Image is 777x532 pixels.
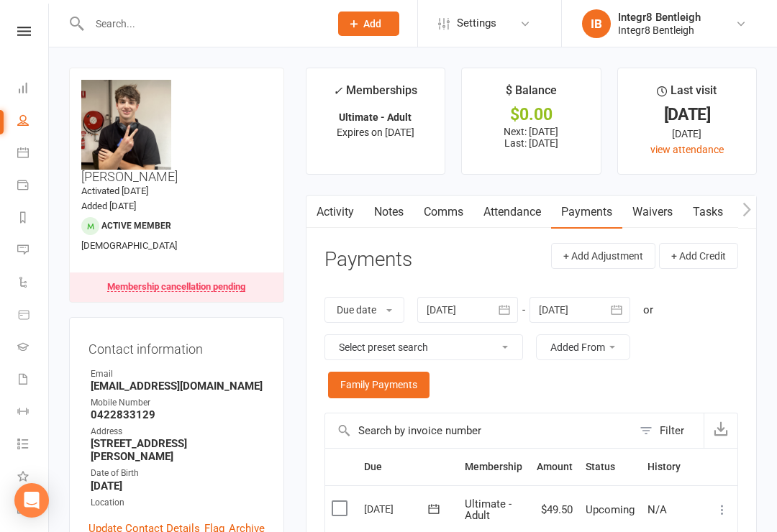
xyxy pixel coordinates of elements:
div: Last visit [657,81,717,107]
button: Add [338,12,399,36]
button: + Add Credit [659,243,738,269]
h3: Contact information [88,336,265,357]
div: Date of Birth [91,467,265,480]
span: Upcoming [586,503,635,516]
a: Waivers [622,196,683,229]
div: Open Intercom Messenger [14,483,49,518]
th: History [641,449,707,485]
a: Comms [414,196,473,229]
th: Due [358,449,458,485]
a: Activity [306,196,364,229]
div: Filter [660,422,684,439]
span: Add [363,18,381,29]
strong: [EMAIL_ADDRESS][DOMAIN_NAME] [91,380,265,393]
a: Family Payments [328,372,430,398]
div: or [643,301,653,318]
th: Membership [458,449,530,485]
strong: Ultimate - Adult [339,111,412,123]
a: Reports [17,203,50,235]
a: Payments [17,170,50,203]
a: People [17,106,50,138]
th: Status [579,449,641,485]
p: Next: [DATE] Last: [DATE] [475,126,587,149]
div: Membership cancellation pending [107,282,245,292]
a: Calendar [17,138,50,170]
button: Due date [324,297,404,323]
span: Active member [101,221,171,231]
input: Search... [85,14,319,34]
strong: 0422833129 [91,408,265,421]
button: + Add Adjustment [551,243,655,269]
i: ✓ [333,84,342,98]
div: [DATE] [364,497,430,520]
div: $0.00 [475,107,587,122]
th: Amount [530,449,579,485]
div: Memberships [333,81,417,108]
strong: [STREET_ADDRESS][PERSON_NAME] [91,437,265,463]
input: Search by invoice number [325,413,632,448]
div: Integr8 Bentleigh [618,24,701,37]
a: Payments [551,196,622,229]
a: Notes [364,196,414,229]
strong: [DATE] [91,480,265,492]
time: Added [DATE] [81,201,136,211]
span: Settings [457,7,496,40]
a: Product Sales [17,300,50,332]
a: What's New [17,462,50,494]
time: Activated [DATE] [81,185,148,196]
a: Dashboard [17,73,50,106]
span: Ultimate - Adult [465,497,512,523]
h3: [PERSON_NAME] [81,80,272,184]
button: Filter [632,413,704,448]
div: Mobile Number [91,396,265,410]
img: image1699949503.png [81,80,171,170]
span: N/A [647,503,667,516]
div: Integr8 Bentleigh [618,11,701,24]
span: Expires on [DATE] [337,127,414,138]
div: IB [582,9,611,38]
a: Tasks [683,196,733,229]
div: [DATE] [631,107,743,122]
div: [DATE] [631,126,743,142]
div: Email [91,367,265,381]
span: [DEMOGRAPHIC_DATA] [81,240,177,251]
div: Address [91,425,265,439]
a: Attendance [473,196,551,229]
div: $ Balance [506,81,557,107]
a: view attendance [650,144,724,155]
h3: Payments [324,249,412,271]
button: Added From [536,334,630,360]
div: Location [91,496,265,510]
